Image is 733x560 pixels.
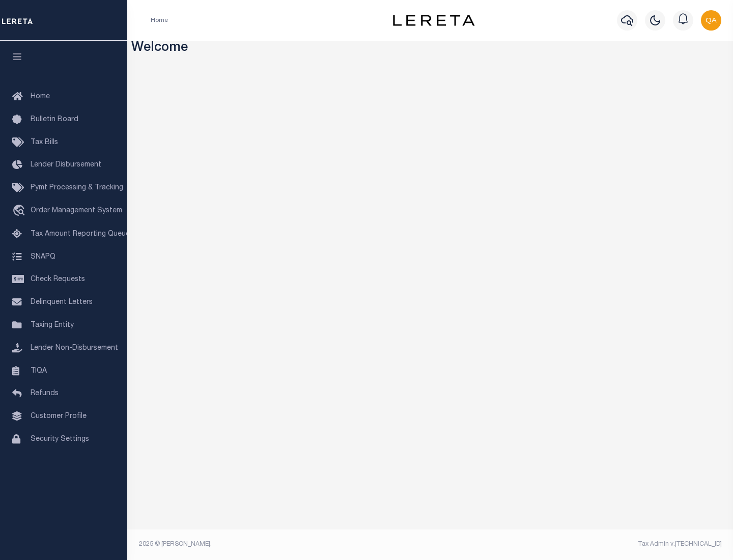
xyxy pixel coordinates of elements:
span: Lender Non-Disbursement [31,345,118,352]
span: Delinquent Letters [31,299,93,306]
i: travel_explore [12,205,29,218]
img: svg+xml;base64,PHN2ZyB4bWxucz0iaHR0cDovL3d3dy53My5vcmcvMjAwMC9zdmciIHBvaW50ZXItZXZlbnRzPSJub25lIi... [701,10,721,31]
span: Bulletin Board [31,116,78,123]
li: Home [151,16,168,25]
img: logo-dark.svg [393,15,474,26]
div: 2025 © [PERSON_NAME]. [131,540,431,549]
span: Security Settings [31,436,89,443]
span: Check Requests [31,276,85,283]
span: Order Management System [31,207,122,214]
span: Pymt Processing & Tracking [31,184,123,191]
span: TIQA [31,367,47,374]
h3: Welcome [131,41,729,57]
div: Tax Admin v.[TECHNICAL_ID] [438,540,722,549]
span: Taxing Entity [31,322,74,329]
span: Tax Amount Reporting Queue [31,231,130,238]
span: SNAPQ [31,253,55,260]
span: Home [31,93,50,100]
span: Tax Bills [31,139,58,146]
span: Refunds [31,390,59,397]
span: Customer Profile [31,413,87,420]
span: Lender Disbursement [31,161,101,169]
